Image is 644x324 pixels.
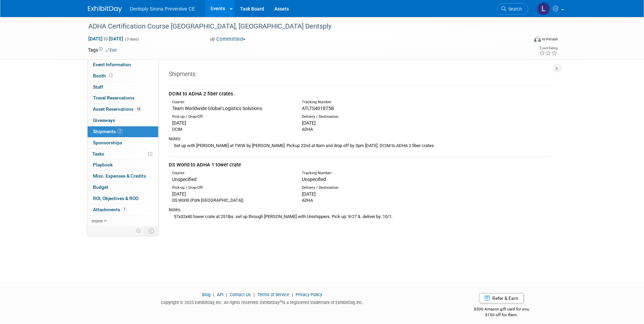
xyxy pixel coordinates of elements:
[93,129,123,134] span: Shipments
[144,227,158,235] td: Toggle Event Tabs
[88,47,117,53] td: Tags
[86,20,518,33] div: ADHA Certification Course [GEOGRAPHIC_DATA], [GEOGRAPHIC_DATA] Dentsply
[130,6,195,12] span: Dentsply Sirona Preventive CE
[172,126,292,132] div: DCIM
[302,120,421,126] div: [DATE]
[172,170,292,176] div: Courier:
[88,6,122,13] img: ExhibitDay
[93,84,103,90] span: Staff
[88,59,158,70] a: Event Information
[302,177,326,182] span: Unspecified
[88,104,158,115] a: Asset Reservations18
[92,151,104,157] span: Tasks
[88,204,158,215] a: Attachments1
[88,171,158,182] a: Misc. Expenses & Credits
[497,3,528,15] a: Search
[534,36,541,42] img: Format-Inperson.png
[88,193,158,204] a: ROI, Objectives & ROO
[93,162,113,167] span: Playbook
[217,292,223,297] a: API
[172,105,292,112] div: Team Worldwide Global Logistics Solutions
[302,106,334,111] span: ATLTS401875B
[93,173,146,179] span: Misc. Expenses & Credits
[172,176,292,183] div: Unspecified
[93,62,131,67] span: Event Information
[88,149,158,160] a: Tasks
[302,191,421,197] div: [DATE]
[135,107,142,112] span: 18
[93,207,127,212] span: Attachments
[169,213,551,220] div: 57x32x40 tower crate at 251lbs. set up through [PERSON_NAME] with Unishippers. Pick up: 9/27 & de...
[172,197,292,203] div: DS World (Park [GEOGRAPHIC_DATA])
[169,136,551,142] div: Notes:
[302,114,421,120] div: Delivery / Destination:
[172,185,292,191] div: Pick-up / Drop-Off:
[88,71,158,82] a: Booth
[506,6,522,12] span: Search
[252,292,256,297] span: |
[447,302,556,318] div: $500 Amazon gift card for you,
[88,160,158,170] a: Playbook
[88,126,158,137] a: Shipments2
[93,196,139,201] span: ROI, Objectives & ROO
[169,207,551,213] div: Notes:
[106,48,117,53] a: Edit
[169,161,551,168] div: DS World to ADHA 1 tower crate
[88,298,437,306] div: Copyright © 2025 ExhibitDay, Inc. All rights reserved. ExhibitDay is a registered trademark of Ex...
[169,70,551,81] div: Shipments:
[93,106,142,112] span: Asset Reservations
[230,292,251,297] a: Contact Us
[539,47,557,50] div: Event Rating
[88,115,158,126] a: Giveaways
[88,82,158,93] a: Staff
[211,292,216,297] span: |
[172,191,292,197] div: [DATE]
[447,312,556,318] div: $150 off for them.
[488,35,558,46] div: Event Format
[108,73,114,78] span: Booth not reserved yet
[542,37,558,42] div: In-Person
[169,90,551,97] div: DCIM to ADHA 2 fiber crates.
[169,142,551,149] div: Set up with [PERSON_NAME] at TWW by [PERSON_NAME]. Pickup 22nd at 8am and drop off by 3pm [DATE]....
[202,292,210,297] a: Blog
[122,207,127,212] span: 1
[92,218,103,223] span: more
[537,2,550,15] img: Lindsey Stutz
[133,227,145,235] td: Personalize Event Tab Strip
[93,118,115,123] span: Giveaways
[290,292,295,297] span: |
[479,293,524,303] a: Refer & Earn
[296,292,322,297] a: Privacy Policy
[302,126,421,132] div: ADHA
[93,95,134,101] span: Travel Reservations
[208,36,248,43] button: Committed
[93,140,122,145] span: Sponsorships
[117,129,123,134] span: 2
[88,138,158,148] a: Sponsorships
[172,114,292,120] div: Pick-up / Drop-Off:
[88,36,124,42] span: [DATE] [DATE]
[257,292,289,297] a: Terms of Service
[93,73,114,78] span: Booth
[125,37,139,41] span: (3 days)
[88,182,158,193] a: Budget
[172,100,292,105] div: Courier:
[172,120,292,126] div: [DATE]
[302,185,421,191] div: Delivery / Destination:
[93,184,108,190] span: Budget
[302,170,454,176] div: Tracking Number:
[88,216,158,227] a: more
[224,292,229,297] span: |
[280,300,282,303] sup: ®
[302,197,421,203] div: ADHA
[103,36,109,41] span: to
[88,93,158,104] a: Travel Reservations
[302,100,454,105] div: Tracking Number:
